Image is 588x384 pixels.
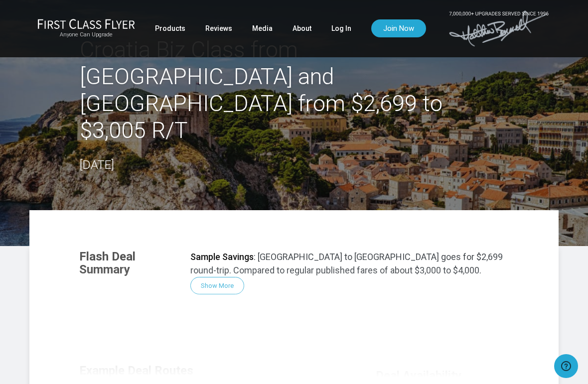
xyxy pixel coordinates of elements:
img: First Class Flyer [37,18,135,29]
a: Log In [331,19,351,37]
iframe: Opens a widget where you can find more information [554,354,578,379]
h2: Croatia Biz Class from [GEOGRAPHIC_DATA] and [GEOGRAPHIC_DATA] from $2,699 to $3,005 R/T [80,36,508,144]
a: Products [155,19,185,37]
a: Reviews [205,19,232,37]
a: Media [252,19,273,37]
a: Join Now [371,19,426,37]
a: About [293,19,311,37]
time: [DATE] [80,158,114,172]
a: First Class FlyerAnyone Can Upgrade [37,18,135,38]
strong: Sample Savings [190,252,254,262]
h3: Flash Deal Summary [79,250,175,276]
p: : [GEOGRAPHIC_DATA] to [GEOGRAPHIC_DATA] goes for $2,699 round-trip. Compared to regular publishe... [190,250,509,277]
small: Anyone Can Upgrade [37,31,135,38]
